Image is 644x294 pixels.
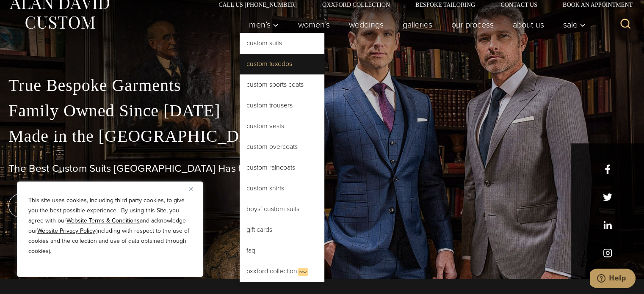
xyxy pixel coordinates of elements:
iframe: Opens a widget where you can chat to one of our agents [590,269,636,290]
a: Website Privacy Policy [37,226,95,235]
a: weddings [339,16,393,33]
a: Custom Trousers [240,95,324,115]
a: Custom Overcoats [240,137,324,157]
a: Boys’ Custom Suits [240,199,324,219]
p: True Bespoke Garments Family Owned Since [DATE] Made in the [GEOGRAPHIC_DATA] [8,73,636,149]
a: Custom Sports Coats [240,74,324,95]
button: Men’s sub menu toggle [240,16,288,33]
button: View Search Form [615,14,636,35]
a: FAQ [240,240,324,261]
a: Custom Vests [240,116,324,136]
a: Galleries [393,16,442,33]
span: New [298,268,308,276]
a: Custom Shirts [240,178,324,198]
a: Women’s [288,16,339,33]
p: This site uses cookies, including third party cookies, to give you the best possible experience. ... [28,195,192,256]
a: Custom Suits [240,33,324,53]
button: Sale sub menu toggle [553,16,590,33]
nav: Secondary Navigation [206,2,636,8]
a: Oxxford Collection [310,2,403,8]
a: Oxxford CollectionNew [240,261,324,282]
a: Website Terms & Conditions [66,216,140,225]
a: About Us [503,16,553,33]
nav: Primary Navigation [240,16,590,33]
a: Contact Us [488,2,550,8]
img: Close [189,187,193,191]
a: Gift Cards [240,220,324,240]
h1: The Best Custom Suits [GEOGRAPHIC_DATA] Has to Offer [8,162,636,175]
a: Bespoke Tailoring [403,2,488,8]
a: Call Us [PHONE_NUMBER] [206,2,310,8]
a: book an appointment [8,194,127,217]
a: Our Process [442,16,503,33]
button: Close [189,184,199,194]
a: Book an Appointment [550,2,636,8]
a: Custom Tuxedos [240,54,324,74]
a: Custom Raincoats [240,157,324,178]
